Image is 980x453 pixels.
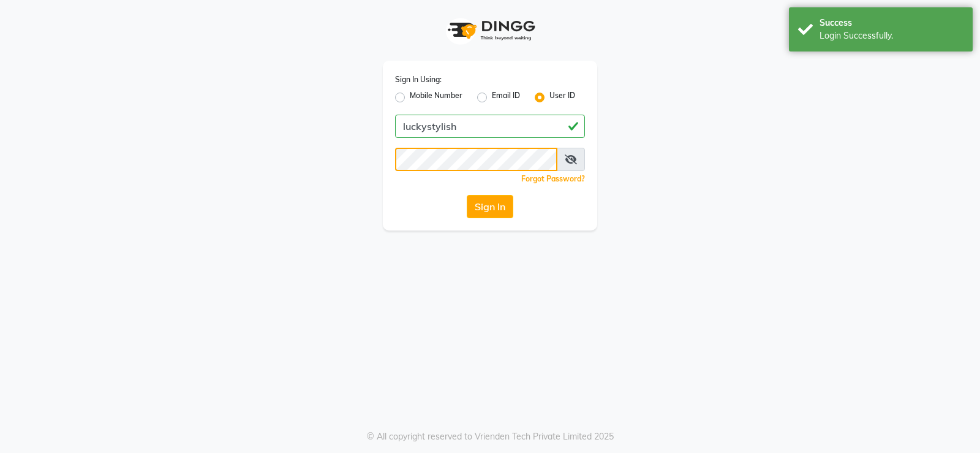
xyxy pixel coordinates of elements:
label: Email ID [492,90,520,105]
button: Sign In [467,195,513,218]
label: Sign In Using: [395,74,442,85]
label: Mobile Number [410,90,462,105]
div: Success [820,17,963,29]
label: User ID [549,90,575,105]
div: Login Successfully. [820,29,963,42]
img: logo1.svg [441,12,539,48]
input: Username [395,115,585,138]
a: Forgot Password? [521,174,585,183]
input: Username [395,148,557,171]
